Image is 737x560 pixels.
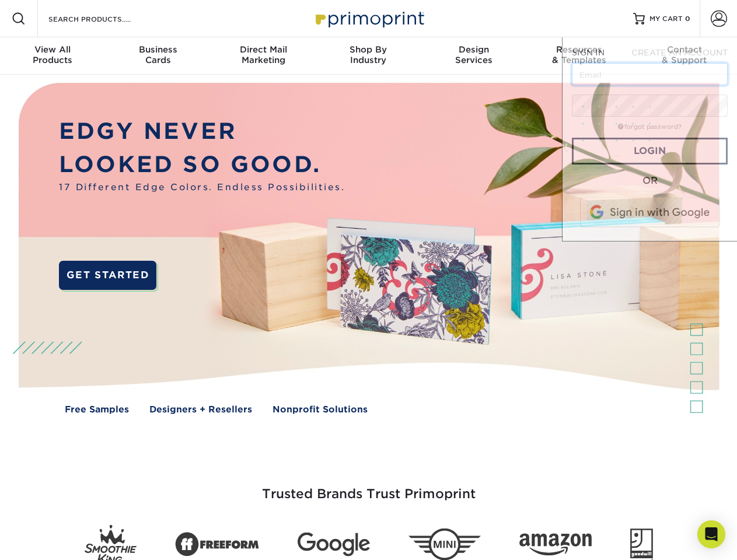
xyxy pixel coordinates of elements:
[649,14,683,24] span: MY CART
[421,44,526,65] div: Services
[59,148,345,181] p: LOOKED SO GOOD.
[421,37,526,75] a: DesignServices
[59,261,156,290] a: GET STARTED
[105,44,210,65] div: Cards
[211,37,316,75] a: Direct MailMarketing
[59,115,345,148] p: EDGY NEVER
[105,37,210,75] a: BusinessCards
[316,44,421,55] span: Shop By
[526,44,631,55] span: Resources
[526,37,631,75] a: Resources& Templates
[572,48,605,57] span: SIGN IN
[310,6,427,31] img: Primoprint
[298,533,370,556] img: Google
[47,12,161,26] input: SEARCH PRODUCTS.....
[572,174,728,188] div: OR
[65,403,129,416] a: Free Samples
[572,138,728,164] a: Login
[697,520,725,548] div: Open Intercom Messenger
[105,44,210,55] span: Business
[618,123,682,131] a: forgot password?
[316,44,421,65] div: Industry
[273,403,368,416] a: Nonprofit Solutions
[211,44,316,65] div: Marketing
[3,524,99,556] iframe: Google Customer Reviews
[630,528,653,560] img: Goodwill
[526,44,631,65] div: & Templates
[27,459,710,516] h3: Trusted Brands Trust Primoprint
[572,63,728,85] input: Email
[59,181,345,194] span: 17 Different Edge Colors. Endless Possibilities.
[211,44,316,55] span: Direct Mail
[316,37,421,75] a: Shop ByIndustry
[149,403,252,416] a: Designers + Resellers
[631,48,728,57] span: CREATE AN ACCOUNT
[685,15,690,23] span: 0
[421,44,526,55] span: Design
[519,534,592,556] img: Amazon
